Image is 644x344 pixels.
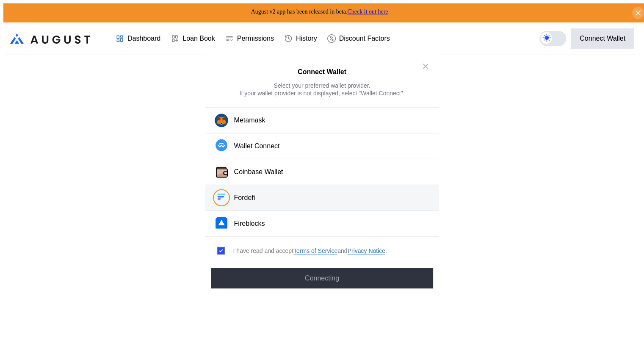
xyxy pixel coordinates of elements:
[419,59,432,73] button: close modal
[216,191,227,203] img: Fordefi
[580,35,625,42] ya-tr-span: Connect Wallet
[234,193,255,202] div: Fordefi
[234,167,283,176] div: Coinbase Wallet
[234,219,265,228] div: Fireblocks
[205,133,439,159] button: Wallet Connect
[205,159,439,185] button: Coinbase WalletCoinbase Wallet
[298,68,346,76] h2: Connect Wallet
[127,35,160,42] ya-tr-span: Dashboard
[293,247,337,255] a: Terms of Service
[274,81,370,89] div: Select your preferred wallet provider.
[348,247,385,255] a: Privacy Notice
[234,116,265,125] div: Metamask
[215,165,229,180] img: Coinbase Wallet
[240,89,405,97] div: If your wallet provider is not displayed, select "Wallet Connect".
[251,8,348,15] ya-tr-span: August v2 app has been released in beta.
[234,141,280,150] div: Wallet Connect
[182,35,215,42] ya-tr-span: Loan Book
[216,217,227,229] img: Fireblocks
[337,247,347,255] span: and
[237,35,274,42] ya-tr-span: Permissions
[205,211,439,237] button: FireblocksFireblocks
[296,35,317,42] ya-tr-span: History
[205,185,439,211] button: FordefiFordefi
[233,247,387,255] div: I have read and accept .
[205,107,439,133] button: Metamask
[211,268,433,288] button: Connecting
[347,8,388,15] ya-tr-span: Check it out here
[339,35,390,42] ya-tr-span: Discount Factors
